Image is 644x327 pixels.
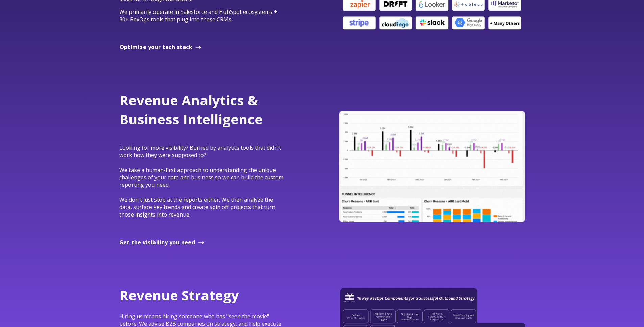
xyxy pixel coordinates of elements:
[120,43,193,51] span: Optimize your tech stack
[119,8,277,23] span: We primarily operate in Salesforce and HubSpot ecosystems + 30+ RevOps tools that plug into these...
[119,240,205,246] a: Get the visibility you need
[119,238,195,246] span: Get the visibility you need
[119,44,202,51] a: Optimize your tech stack
[119,91,263,128] span: Revenue Analytics & Business Intelligence
[119,144,283,218] span: Looking for more visibility? Burned by analytics tools that didn't work how they were supposed to...
[339,111,525,223] img: Looker Demo Environment
[119,286,239,304] span: Revenue Strategy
